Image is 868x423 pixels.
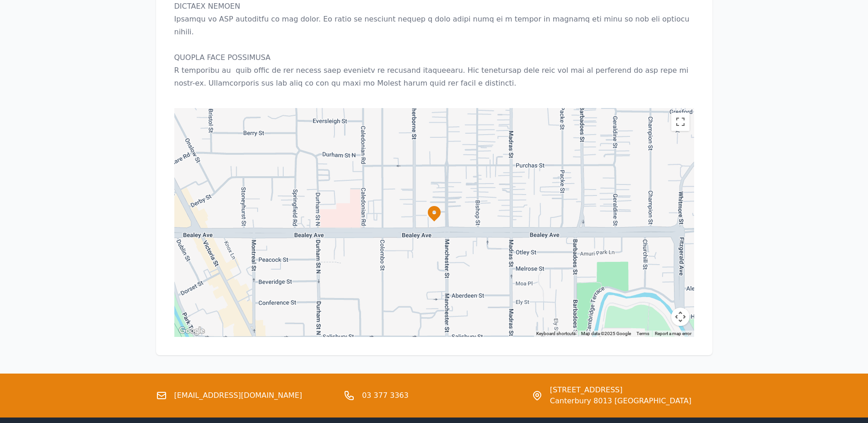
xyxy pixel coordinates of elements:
a: Report a map error [655,331,691,336]
span: [STREET_ADDRESS] [550,385,691,396]
img: Google [177,325,207,337]
a: 03 377 3363 [362,390,409,401]
span: Map data ©2025 Google [581,331,631,336]
button: Map camera controls [671,308,690,326]
button: Toggle fullscreen view [671,113,690,131]
button: Keyboard shortcuts [536,331,576,337]
a: Open this area in Google Maps (opens a new window) [177,325,207,337]
a: [EMAIL_ADDRESS][DOMAIN_NAME] [174,390,302,401]
a: Terms (opens in new tab) [636,331,649,336]
span: Canterbury 8013 [GEOGRAPHIC_DATA] [550,396,691,407]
